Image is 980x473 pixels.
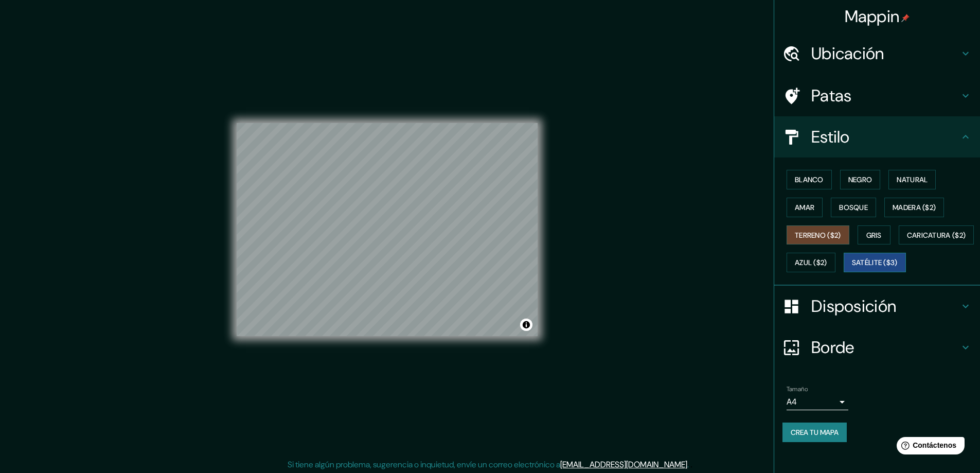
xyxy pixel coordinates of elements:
font: Estilo [811,126,850,148]
button: Blanco [787,170,832,189]
button: Crea tu mapa [782,423,847,442]
font: Natural [897,175,928,184]
font: . [687,459,689,470]
div: Disposición [774,286,980,327]
font: Bosque [839,203,868,212]
button: Satélite ($3) [844,253,906,272]
button: Madera ($2) [884,198,944,217]
button: Amar [787,198,823,217]
font: Blanco [795,175,824,184]
font: A4 [787,396,797,407]
div: A4 [787,394,848,410]
font: Amar [795,203,814,212]
font: Madera ($2) [893,203,936,212]
button: Azul ($2) [787,253,835,272]
font: Terreno ($2) [795,231,841,240]
font: Si tiene algún problema, sugerencia o inquietud, envíe un correo electrónico a [288,459,560,470]
button: Natural [888,170,936,189]
font: Caricatura ($2) [907,231,966,240]
div: Patas [774,75,980,116]
button: Bosque [831,198,876,217]
button: Caricatura ($2) [899,225,974,245]
font: Tamaño [787,385,808,393]
div: Borde [774,327,980,368]
font: . [690,459,692,470]
font: Gris [866,231,882,240]
font: Mappin [845,6,900,27]
button: Negro [840,170,881,189]
font: Ubicación [811,43,884,64]
canvas: Mapa [237,123,538,336]
font: Satélite ($3) [852,258,898,268]
font: Disposición [811,295,896,317]
button: Terreno ($2) [787,225,849,245]
a: [EMAIL_ADDRESS][DOMAIN_NAME] [560,459,687,470]
font: Borde [811,337,854,358]
div: Ubicación [774,33,980,74]
img: pin-icon.png [901,14,910,22]
font: Negro [848,175,872,184]
font: Crea tu mapa [791,428,839,437]
font: Azul ($2) [795,258,827,268]
button: Gris [858,225,890,245]
font: Patas [811,85,852,107]
div: Estilo [774,116,980,157]
font: . [689,459,690,470]
button: Activar o desactivar atribución [520,319,532,331]
iframe: Lanzador de widgets de ayuda [888,433,969,462]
